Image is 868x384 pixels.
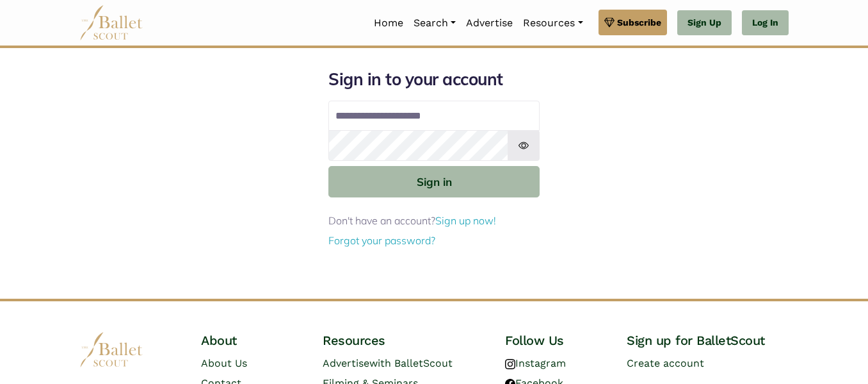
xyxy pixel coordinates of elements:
a: Create account [627,357,704,369]
a: Log In [742,10,789,36]
a: Advertise [461,10,518,37]
h4: About [201,332,302,349]
h1: Sign in to your account [328,69,540,90]
h4: Sign up for BalletScout [627,332,789,349]
a: Advertisewith BalletScout [323,357,453,369]
h4: Resources [323,332,485,349]
img: gem.svg [604,15,615,29]
a: Resources [518,10,588,37]
img: instagram logo [505,359,515,369]
a: Instagram [505,357,566,369]
a: Sign Up [677,10,732,36]
h4: Follow Us [505,332,606,349]
a: Subscribe [599,10,667,35]
a: Search [408,10,461,37]
img: logo [79,332,143,367]
a: About Us [201,357,247,369]
button: Sign in [328,166,540,197]
p: Don't have an account? [328,213,540,230]
a: Forgot your password? [328,234,435,247]
span: with BalletScout [369,357,453,369]
a: Home [369,10,408,37]
a: Sign up now! [435,214,496,227]
span: Subscribe [617,15,661,29]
